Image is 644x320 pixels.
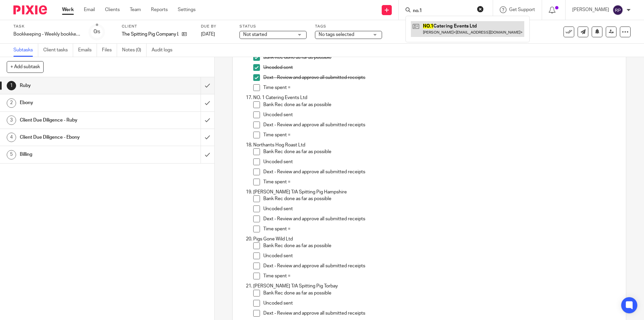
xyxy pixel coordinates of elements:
[263,64,619,71] p: Uncoded sent
[243,32,267,37] span: Not started
[263,74,619,81] p: Dext - Review and approve all submitted receipts
[263,263,619,269] p: Dext - Review and approve all submitted receipts
[97,30,100,34] small: /5
[130,6,141,13] a: Team
[7,133,16,142] div: 4
[263,111,619,118] p: Uncoded sent
[7,61,44,73] button: + Add subtask
[263,310,619,317] p: Dext - Review and approve all submitted receipts
[102,44,117,57] a: Files
[253,142,619,148] p: Northants Hog Roast Ltd
[7,98,16,108] div: 2
[122,31,178,38] p: The Spitting Pig Company Ltd
[152,44,177,57] a: Audit logs
[20,132,136,142] h1: Client Due Diligence - Ebony
[263,169,619,175] p: Dext - Review and approve all submitted receipts
[509,7,535,12] span: Get Support
[13,5,47,14] img: Pixie
[13,31,80,38] div: Bookkeeping - Weekly bookkeeping SP group
[263,101,619,108] p: Bank Rec done as far as possible
[253,94,619,101] p: NO. 1 Catering Events Ltd
[239,24,307,29] label: Status
[253,189,619,195] p: [PERSON_NAME] T/A Spitting Pig Hampshire
[263,300,619,307] p: Uncoded sent
[263,148,619,155] p: Bank Rec done as far as possible
[263,242,619,249] p: Bank Rec done as far as possible
[151,6,168,13] a: Reports
[477,6,484,12] button: Clear
[105,6,120,13] a: Clients
[263,132,619,138] p: Time spent =
[263,195,619,202] p: Bank Rec done as far as possible
[20,115,136,125] h1: Client Due Diligence - Ruby
[263,253,619,259] p: Uncoded sent
[20,81,136,91] h1: Ruby
[253,283,619,289] p: [PERSON_NAME] T/A Spitting Pig Torbay
[263,205,619,212] p: Uncoded sent
[263,158,619,165] p: Uncoded sent
[263,273,619,279] p: Time spent =
[612,5,623,15] img: svg%3E
[263,54,619,61] p: Bank Rec done as far as possible
[263,226,619,232] p: Time spent =
[84,6,95,13] a: Email
[7,116,16,125] div: 3
[263,290,619,296] p: Bank Rec done as far as possible
[62,6,74,13] a: Work
[20,149,136,159] h1: Billing
[201,32,215,37] span: [DATE]
[253,236,619,242] p: Pigs Gone Wild Ltd
[263,84,619,91] p: Time spent =
[178,6,196,13] a: Settings
[263,216,619,222] p: Dext - Review and approve all submitted receipts
[122,44,147,57] a: Notes (0)
[201,24,231,29] label: Due by
[122,24,193,29] label: Client
[43,44,73,57] a: Client tasks
[13,24,80,29] label: Task
[412,8,473,14] input: Search
[572,6,609,13] p: [PERSON_NAME]
[20,98,136,108] h1: Ebony
[263,122,619,128] p: Dext - Review and approve all submitted receipts
[13,44,38,57] a: Subtasks
[94,28,100,36] div: 0
[319,32,354,37] span: No tags selected
[315,24,382,29] label: Tags
[7,150,16,159] div: 5
[78,44,97,57] a: Emails
[7,81,16,90] div: 1
[263,179,619,185] p: Time spent =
